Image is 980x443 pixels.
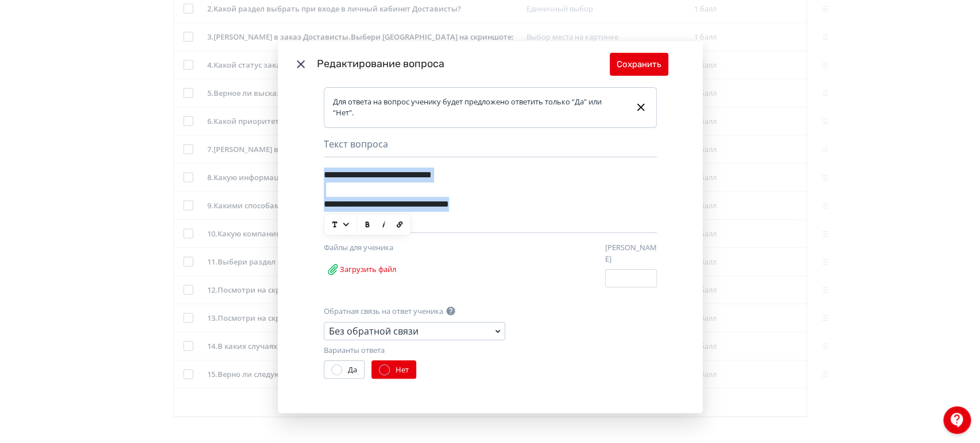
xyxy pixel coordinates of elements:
[348,364,357,376] div: Да
[317,56,610,72] div: Редактирование вопроса
[324,345,385,356] label: Варианты ответа
[278,41,703,414] div: Modal
[605,242,657,265] label: [PERSON_NAME]
[324,137,657,157] div: Текст вопроса
[610,53,668,76] button: Сохранить
[324,242,444,254] div: Файлы для ученика
[324,306,443,317] label: Обратная связь на ответ ученика
[329,324,419,338] div: Без обратной связи
[396,364,409,376] div: Нет
[333,96,626,119] div: Для ответа на вопрос ученику будет предложено ответить только “Да" или “Нет".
